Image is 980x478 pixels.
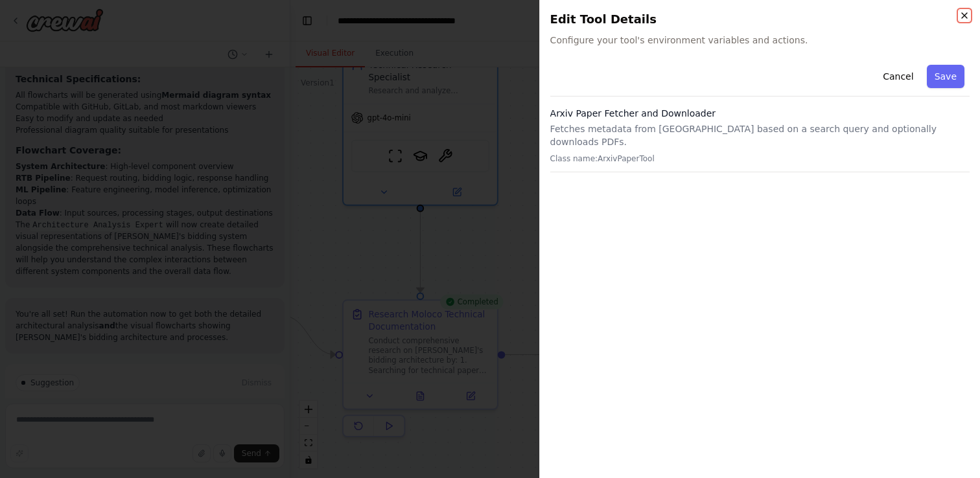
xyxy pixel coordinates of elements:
p: Fetches metadata from [GEOGRAPHIC_DATA] based on a search query and optionally downloads PDFs. [550,122,970,148]
button: Cancel [875,65,921,88]
button: Save [927,65,964,88]
h2: Edit Tool Details [550,10,970,28]
p: Class name: ArxivPaperTool [550,154,970,164]
span: Configure your tool's environment variables and actions. [550,34,970,47]
h3: Arxiv Paper Fetcher and Downloader [550,107,970,120]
